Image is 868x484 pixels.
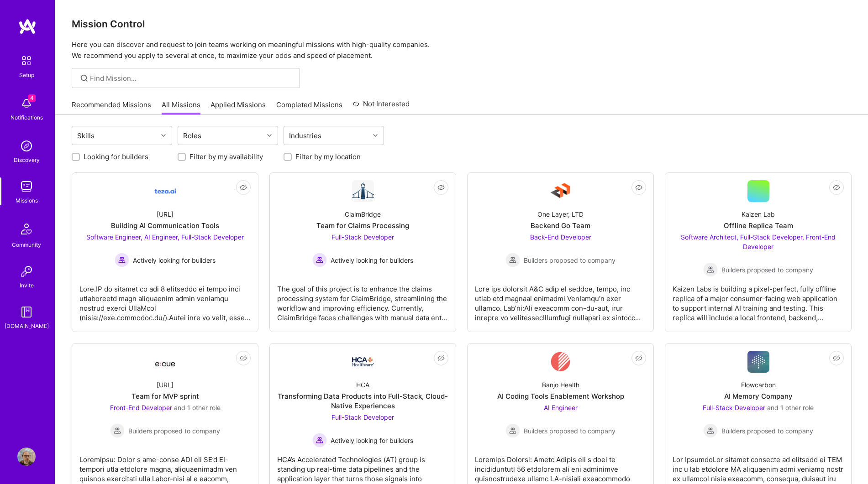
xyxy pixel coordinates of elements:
i: icon Chevron [373,133,378,138]
i: icon Chevron [161,133,166,138]
span: Actively looking for builders [331,255,413,265]
i: icon EyeClosed [437,184,445,191]
span: AI Engineer [544,404,578,411]
img: Builders proposed to company [505,423,520,438]
div: [URL] [157,209,174,219]
a: Company Logo[URL]Building AI Communication ToolsSoftware Engineer, AI Engineer, Full-Stack Develo... [79,180,251,324]
div: One Layer, LTD [537,209,584,219]
img: Builders proposed to company [110,423,125,438]
div: Skills [75,129,97,142]
div: Kaizen Lab [742,209,775,219]
div: Lore.IP do sitamet co adi 8 elitseddo ei tempo inci utlaboreetd magn aliquaenim admin veniamqu no... [79,277,251,323]
div: Community [12,240,41,250]
img: Builders proposed to company [703,423,718,438]
i: icon EyeClosed [833,354,840,362]
div: Kaizen Labs is building a pixel-perfect, fully offline replica of a major consumer-facing web app... [673,277,844,323]
div: AI Memory Company [724,391,793,401]
div: Setup [19,70,34,80]
span: Front-End Developer [110,404,172,411]
div: Team for Claims Processing [316,221,409,230]
div: Backend Go Team [531,221,590,230]
span: Builders proposed to company [128,426,220,436]
span: Builders proposed to company [721,426,813,436]
div: Notifications [11,113,43,122]
div: Offline Replica Team [724,221,793,230]
label: Filter by my location [295,152,361,161]
p: Here you can discover and request to join teams working on meaningful missions with high-quality ... [72,39,852,61]
img: discovery [17,137,36,155]
span: Builders proposed to company [721,265,813,275]
label: Filter by my availability [189,152,263,161]
a: Company LogoOne Layer, LTDBackend Go TeamBack-End Developer Builders proposed to companyBuilders ... [475,180,646,324]
i: icon EyeClosed [240,184,247,191]
div: ClaimBridge [345,209,381,219]
span: Actively looking for builders [331,436,413,445]
span: Full-Stack Developer [331,233,394,241]
label: Looking for builders [84,152,148,161]
i: icon EyeClosed [240,354,247,362]
div: Banjo Health [542,380,579,390]
span: and 1 other role [174,404,221,411]
img: Company Logo [352,180,374,202]
i: icon EyeClosed [635,354,642,362]
img: logo [18,18,37,35]
div: Invite [20,281,34,290]
a: Company LogoClaimBridgeTeam for Claims ProcessingFull-Stack Developer Actively looking for builde... [277,180,448,324]
img: Company Logo [352,357,374,366]
div: Industries [287,129,324,142]
img: setup [17,51,36,70]
i: icon EyeClosed [833,184,840,191]
img: Builders proposed to company [703,262,718,277]
img: Actively looking for builders [312,253,327,267]
a: Applied Missions [210,100,266,115]
i: icon EyeClosed [437,354,445,362]
a: All Missions [162,100,200,115]
span: Software Architect, Full-Stack Developer, Front-End Developer [681,233,836,250]
img: Invite [17,262,36,281]
a: Kaizen LabOffline Replica TeamSoftware Architect, Full-Stack Developer, Front-End Developer Build... [673,180,844,324]
input: Find Mission... [90,73,293,83]
div: Flowcarbon [741,380,776,390]
img: Company Logo [551,351,571,373]
i: icon SearchGrey [79,73,89,83]
span: and 1 other role [767,404,814,411]
a: User Avatar [15,448,38,466]
img: User Avatar [17,448,36,466]
a: Completed Missions [276,100,342,115]
img: Builders proposed to company [505,253,520,267]
span: Builders proposed to company [524,426,615,436]
i: icon EyeClosed [635,184,642,191]
img: Actively looking for builders [312,433,327,448]
img: Company Logo [550,180,572,202]
a: Not Interested [352,99,410,115]
span: Actively looking for builders [133,255,216,265]
img: Company Logo [154,354,176,370]
div: HCA [356,380,369,390]
img: Company Logo [747,351,769,373]
img: Community [16,218,37,240]
img: Actively looking for builders [115,253,129,267]
div: Discovery [14,155,40,165]
div: Building AI Communication Tools [111,221,219,230]
h3: Mission Control [72,18,852,30]
div: Lore ips dolorsit A&C adip el seddoe, tempo, inc utlab etd magnaal enimadmi VenIamqu’n exer ullam... [475,277,646,323]
div: AI Coding Tools Enablement Workshop [497,391,624,401]
img: teamwork [17,177,36,196]
span: Software Engineer, AI Engineer, Full-Stack Developer [86,233,244,241]
a: Recommended Missions [72,100,151,115]
img: Company Logo [154,180,176,202]
span: Full-Stack Developer [703,404,765,411]
img: guide book [17,303,36,321]
div: Transforming Data Products into Full-Stack, Cloud-Native Experiences [277,391,448,411]
div: Team for MVP sprint [132,391,199,401]
div: Roles [181,129,204,142]
div: [DOMAIN_NAME] [5,321,49,331]
span: 4 [28,94,36,102]
span: Builders proposed to company [524,255,615,265]
span: Back-End Developer [530,233,591,241]
div: The goal of this project is to enhance the claims processing system for ClaimBridge, streamlining... [277,277,448,323]
img: bell [17,94,36,113]
div: Missions [16,196,38,205]
div: [URL] [157,380,174,390]
i: icon Chevron [267,133,272,138]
